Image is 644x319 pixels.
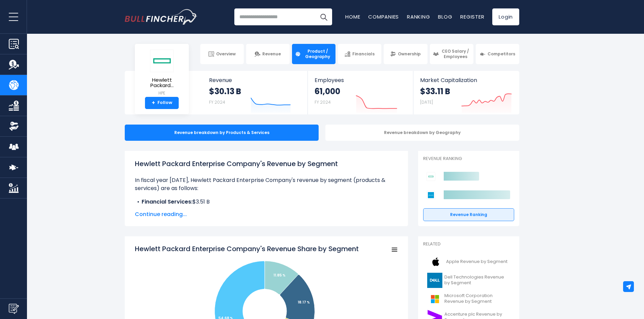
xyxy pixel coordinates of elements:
[202,71,308,114] a: Revenue $30.13 B FY 2024
[135,210,398,218] span: Continue reading...
[125,9,197,25] a: Go to homepage
[423,252,514,271] a: Apple Revenue by Segment
[145,97,179,109] a: +Follow
[438,13,452,20] a: Blog
[200,44,244,64] a: Overview
[298,300,310,305] tspan: 18.17 %
[423,156,514,162] p: Revenue Ranking
[488,51,515,57] span: Competitors
[142,198,193,206] b: Financial Services:
[338,44,381,64] a: Financials
[430,44,473,64] a: CEO Salary / Employees
[303,49,332,59] span: Product / Geography
[273,273,286,278] tspan: 11.85 %
[492,8,519,25] a: Login
[315,8,332,25] button: Search
[423,208,514,221] a: Revenue Ranking
[423,290,514,308] a: Microsoft Corporation Revenue by Segment
[209,77,301,83] span: Revenue
[209,99,225,105] small: FY 2024
[460,13,484,20] a: Register
[262,51,281,57] span: Revenue
[444,274,510,286] span: Dell Technologies Revenue by Segment
[345,13,360,20] a: Home
[152,100,155,106] strong: +
[427,172,435,181] img: Hewlett Packard Enterprise Company competitors logo
[315,77,406,83] span: Employees
[135,198,398,206] li: $3.51 B
[427,291,442,307] img: MSFT logo
[315,86,340,97] strong: 61,000
[352,51,375,57] span: Financials
[476,44,519,64] a: Competitors
[398,51,421,57] span: Ownership
[407,13,430,20] a: Ranking
[315,99,331,105] small: FY 2024
[427,273,442,288] img: DELL logo
[420,86,450,97] strong: $33.11 B
[423,271,514,290] a: Dell Technologies Revenue by Segment
[413,71,519,114] a: Market Capitalization $33.11 B [DATE]
[209,86,241,97] strong: $30.13 B
[427,254,444,269] img: AAPL logo
[140,90,183,96] small: HPE
[125,125,319,141] div: Revenue breakdown by Products & Services
[446,259,507,265] span: Apple Revenue by Segment
[292,44,335,64] a: Product / Geography
[9,121,19,131] img: Ownership
[140,77,183,88] span: Hewlett Packard...
[444,293,510,304] span: Microsoft Corporation Revenue by Segment
[368,13,399,20] a: Companies
[441,49,470,59] span: CEO Salary / Employees
[420,77,512,83] span: Market Capitalization
[135,244,359,254] tspan: Hewlett Packard Enterprise Company's Revenue Share by Segment
[216,51,236,57] span: Overview
[308,71,413,114] a: Employees 61,000 FY 2024
[420,99,433,105] small: [DATE]
[384,44,427,64] a: Ownership
[427,191,435,200] img: Cisco Systems competitors logo
[135,159,398,169] h1: Hewlett Packard Enterprise Company's Revenue by Segment
[325,125,519,141] div: Revenue breakdown by Geography
[246,44,290,64] a: Revenue
[125,9,198,25] img: Bullfincher logo
[423,241,514,247] p: Related
[140,49,184,97] a: Hewlett Packard... HPE
[135,176,398,192] p: In fiscal year [DATE], Hewlett Packard Enterprise Company's revenue by segment (products & servic...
